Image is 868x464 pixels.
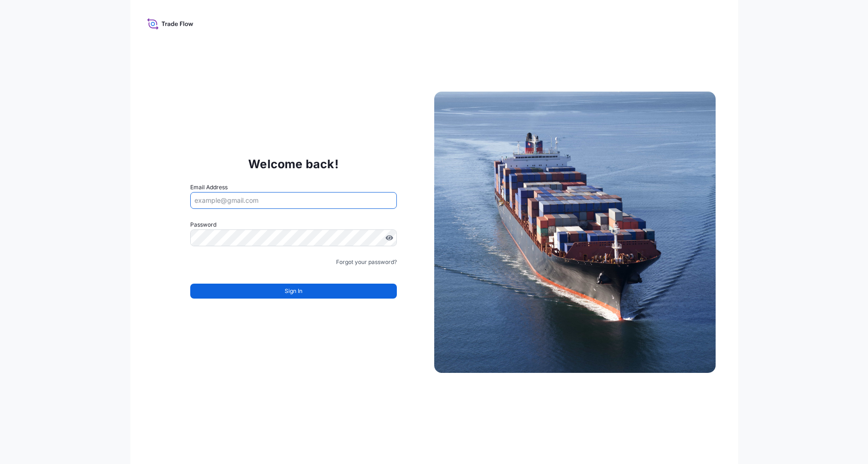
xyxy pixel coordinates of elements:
[190,284,397,299] button: Sign In
[248,157,338,171] p: Welcome back!
[190,183,228,192] label: Email Address
[336,257,397,267] a: Forgot your password?
[190,220,397,229] label: Password
[190,192,397,209] input: example@gmail.com
[285,286,302,296] span: Sign In
[434,92,716,373] img: Ship illustration
[386,234,393,242] button: Show password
